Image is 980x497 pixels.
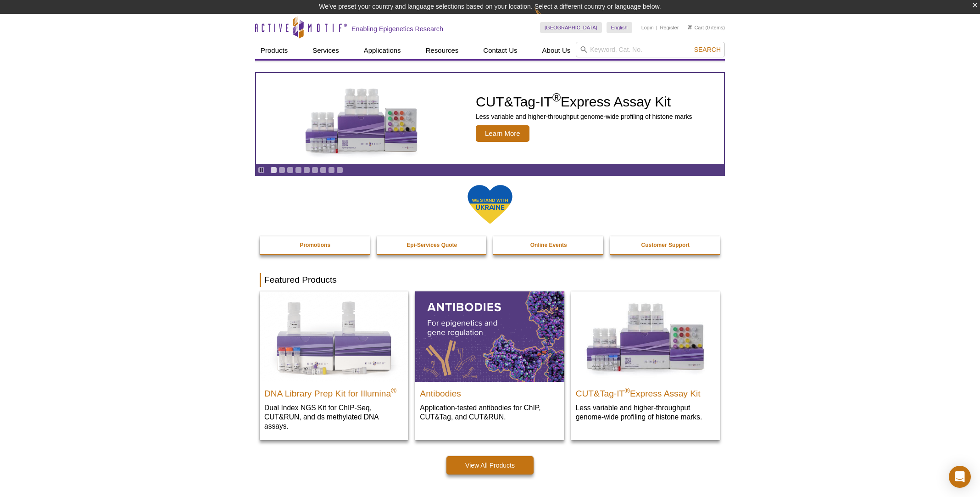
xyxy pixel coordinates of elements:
strong: Customer Support [641,242,690,248]
a: CUT&Tag-IT Express Assay Kit CUT&Tag-IT®Express Assay Kit Less variable and higher-throughput gen... [256,73,724,164]
span: Learn More [476,125,529,142]
a: Go to slide 7 [320,167,327,173]
p: Application-tested antibodies for ChIP, CUT&Tag, and CUT&RUN. [420,403,559,422]
a: Go to slide 1 [270,167,277,173]
a: Contact Us [478,42,523,59]
a: DNA Library Prep Kit for Illumina DNA Library Prep Kit for Illumina® Dual Index NGS Kit for ChIP-... [260,291,408,440]
a: Go to slide 8 [328,167,335,173]
h2: CUT&Tag-IT Express Assay Kit [576,385,715,398]
p: Less variable and higher-throughput genome-wide profiling of histone marks​. [576,403,715,422]
a: [GEOGRAPHIC_DATA] [540,22,602,33]
p: Less variable and higher-throughput genome-wide profiling of histone marks [476,112,692,121]
a: View All Products [446,456,534,475]
a: All Antibodies Antibodies Application-tested antibodies for ChIP, CUT&Tag, and CUT&RUN. [415,291,564,430]
a: Promotions [260,236,371,254]
sup: ® [624,386,630,394]
a: Epi-Services Quote [377,236,488,254]
p: Dual Index NGS Kit for ChIP-Seq, CUT&RUN, and ds methylated DNA assays. [264,403,404,431]
strong: Promotions [300,242,330,248]
a: Applications [358,42,406,59]
a: Online Events [493,236,604,254]
span: Search [694,46,721,53]
article: CUT&Tag-IT Express Assay Kit [256,73,724,164]
a: Products [255,42,293,59]
a: Resources [420,42,464,59]
a: Go to slide 3 [287,167,294,173]
img: All Antibodies [415,291,564,381]
li: | [656,22,657,33]
a: Cart [688,24,704,31]
img: CUT&Tag-IT Express Assay Kit [286,68,437,169]
strong: Online Events [530,242,567,248]
img: Your Cart [688,25,692,29]
strong: Epi-Services Quote [406,242,457,248]
a: Go to slide 4 [295,167,302,173]
a: Go to slide 2 [278,167,285,173]
img: Change Here [535,7,559,28]
img: CUT&Tag-IT® Express Assay Kit [571,291,720,381]
a: Go to slide 6 [312,167,318,173]
sup: ® [391,386,396,394]
a: English [607,22,632,33]
sup: ® [552,91,561,104]
h2: CUT&Tag-IT Express Assay Kit [476,95,692,109]
h2: Enabling Epigenetics Research [351,25,443,33]
img: DNA Library Prep Kit for Illumina [260,291,408,381]
h2: DNA Library Prep Kit for Illumina [264,385,404,398]
div: Open Intercom Messenger [949,466,971,488]
a: Toggle autoplay [258,167,265,173]
button: Search [691,45,724,54]
li: (0 items) [688,22,725,33]
a: Go to slide 5 [303,167,310,173]
a: Login [641,24,654,31]
a: Register [660,24,679,31]
a: Services [307,42,345,59]
input: Keyword, Cat. No. [576,42,725,57]
a: Go to slide 9 [336,167,343,173]
img: We Stand With Ukraine [467,184,513,225]
h2: Featured Products [260,273,720,287]
a: CUT&Tag-IT® Express Assay Kit CUT&Tag-IT®Express Assay Kit Less variable and higher-throughput ge... [571,291,720,430]
a: Customer Support [610,236,721,254]
h2: Antibodies [420,385,559,398]
a: About Us [537,42,576,59]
